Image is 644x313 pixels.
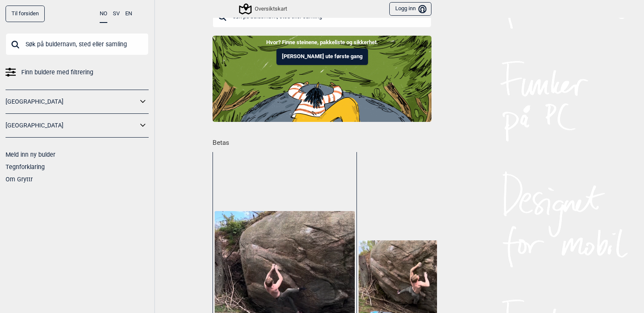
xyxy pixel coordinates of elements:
[213,36,431,121] img: Indoor to outdoor
[6,96,138,108] a: [GEOGRAPHIC_DATA]
[389,2,431,16] button: Logg inn
[21,66,93,79] span: Finn buldere med filtrering
[6,176,33,183] a: Om Gryttr
[125,6,132,22] button: EN
[276,48,368,65] button: [PERSON_NAME] ute første gang
[6,164,45,170] a: Tegnforklaring
[6,6,45,22] a: Til forsiden
[213,133,437,148] h1: Betas
[6,151,55,158] a: Meld inn ny bulder
[6,66,149,79] a: Finn buldere med filtrering
[6,119,138,132] a: [GEOGRAPHIC_DATA]
[6,38,638,47] p: Hvor? Finne steinene, pakkeliste og sikkerhet.
[240,4,287,14] div: Oversiktskart
[6,33,149,55] input: Søk på buldernavn, sted eller samling
[100,6,107,23] button: NO
[113,6,120,22] button: SV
